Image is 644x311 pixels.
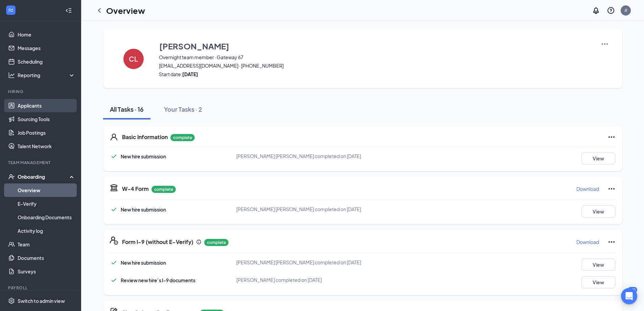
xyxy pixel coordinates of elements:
h3: [PERSON_NAME] [159,40,229,52]
div: Team Management [8,160,74,165]
a: Onboarding Documents [18,210,75,224]
a: E-Verify [18,197,75,210]
button: View [581,152,615,164]
a: Sourcing Tools [18,112,75,126]
a: Applicants [18,99,75,112]
svg: Collapse [65,7,72,14]
span: Overnight team member · Gateway 67 [159,54,592,61]
span: [PERSON_NAME] [PERSON_NAME] completed on [DATE] [236,206,361,212]
svg: Checkmark [110,259,118,267]
button: Download [576,237,599,247]
svg: Analysis [8,72,15,79]
h5: Form I-9 (without E-Verify) [122,238,193,246]
a: Scheduling [18,55,75,68]
a: Team [18,238,75,251]
p: Download [576,239,599,245]
span: [EMAIL_ADDRESS][DOMAIN_NAME] · [PHONE_NUMBER] [159,62,592,69]
svg: Notifications [592,6,600,15]
p: complete [204,239,229,246]
span: [PERSON_NAME] [PERSON_NAME] completed on [DATE] [236,259,361,265]
button: View [581,259,615,271]
svg: Ellipses [607,185,616,193]
svg: User [110,133,118,141]
div: Hiring [8,89,74,94]
a: Messages [18,41,75,55]
div: Your Tasks · 2 [164,105,202,113]
div: Payroll [8,285,74,291]
img: More Actions [601,40,609,48]
button: View [581,205,615,218]
a: Activity log [18,224,75,238]
a: Documents [18,251,75,265]
div: Open Intercom Messenger [621,288,637,304]
span: New hire submission [121,153,166,159]
strong: [DATE] [182,71,198,77]
svg: TaxGovernmentIcon [110,183,118,192]
svg: Checkmark [110,276,118,284]
a: Job Postings [18,126,75,139]
p: complete [151,186,176,193]
svg: Info [196,239,201,245]
h5: Basic Information [122,133,168,141]
svg: Checkmark [110,152,118,160]
svg: ChevronLeft [95,6,103,15]
h4: CL [129,57,138,61]
div: 100 [628,287,637,293]
p: Download [576,185,599,192]
a: Talent Network [18,139,75,153]
button: [PERSON_NAME] [159,40,592,52]
span: New hire submission [121,260,166,266]
h1: Overview [106,5,145,16]
p: complete [170,134,195,141]
h5: W-4 Form [122,185,149,193]
span: New hire submission [121,206,166,213]
svg: Ellipses [607,133,616,141]
svg: QuestionInfo [607,6,615,15]
svg: FormI9EVerifyIcon [110,237,118,245]
span: Review new hire’s I-9 documents [121,277,195,283]
span: [PERSON_NAME] [PERSON_NAME] completed on [DATE] [236,153,361,159]
button: Download [576,183,599,194]
button: CL [117,40,150,77]
svg: WorkstreamLogo [7,7,14,14]
div: Onboarding [18,173,70,180]
div: JI [624,7,627,13]
div: Switch to admin view [18,297,65,304]
div: All Tasks · 16 [110,105,144,113]
a: Home [18,28,75,41]
div: Reporting [18,72,76,79]
button: View [581,276,615,288]
svg: Settings [8,297,15,304]
span: [PERSON_NAME] completed on [DATE] [236,277,322,283]
svg: Checkmark [110,205,118,214]
span: Start date: [159,71,592,77]
svg: Ellipses [607,238,616,246]
a: Overview [18,183,75,197]
svg: UserCheck [8,173,15,180]
a: Surveys [18,265,75,278]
